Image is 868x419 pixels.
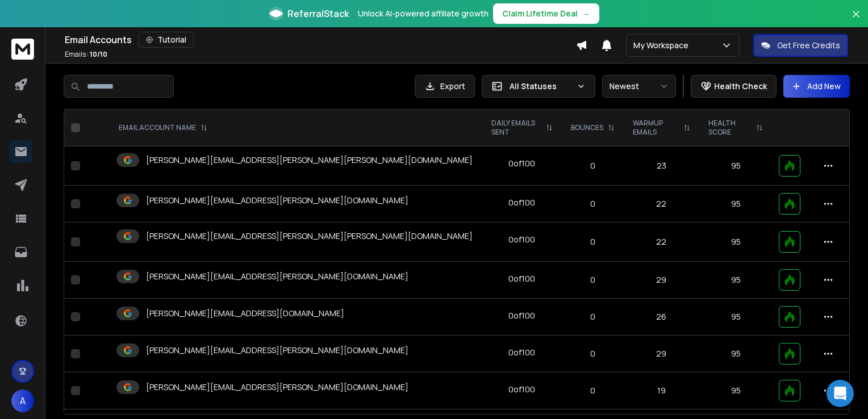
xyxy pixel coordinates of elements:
button: Get Free Credits [753,34,848,57]
td: 95 [699,372,772,409]
p: 0 [569,274,617,286]
td: 22 [624,223,700,262]
div: 0 of 100 [508,384,535,395]
p: Get Free Credits [777,40,840,51]
div: EMAIL ACCOUNT NAME [119,123,207,132]
td: 95 [699,186,772,223]
div: 0 of 100 [508,234,535,245]
span: → [582,8,590,19]
p: [PERSON_NAME][EMAIL_ADDRESS][DOMAIN_NAME] [146,308,344,319]
div: Open Intercom Messenger [827,380,854,407]
p: WARMUP EMAILS [633,119,679,137]
div: 0 of 100 [508,347,535,358]
div: 0 of 100 [508,273,535,284]
button: Add New [783,75,850,98]
p: Unlock AI-powered affiliate growth [358,8,489,19]
button: Tutorial [139,32,194,48]
p: Emails : [65,50,107,59]
button: Health Check [691,75,777,98]
p: [PERSON_NAME][EMAIL_ADDRESS][PERSON_NAME][DOMAIN_NAME] [146,271,408,282]
td: 95 [699,146,772,186]
td: 19 [624,372,700,409]
button: Newest [602,75,676,98]
td: 95 [699,262,772,299]
td: 95 [699,299,772,336]
p: [PERSON_NAME][EMAIL_ADDRESS][PERSON_NAME][DOMAIN_NAME] [146,195,408,206]
td: 95 [699,223,772,262]
p: All Statuses [510,81,572,92]
p: 0 [569,198,617,209]
td: 23 [624,146,700,186]
p: [PERSON_NAME][EMAIL_ADDRESS][PERSON_NAME][PERSON_NAME][DOMAIN_NAME] [146,231,473,242]
p: 0 [569,348,617,359]
button: Export [415,75,475,98]
div: 0 of 100 [508,197,535,208]
button: A [11,389,34,412]
p: [PERSON_NAME][EMAIL_ADDRESS][PERSON_NAME][PERSON_NAME][DOMAIN_NAME] [146,154,473,166]
p: 0 [569,385,617,396]
button: Claim Lifetime Deal→ [493,3,599,24]
p: HEALTH SCORE [708,119,752,137]
div: 0 of 100 [508,158,535,169]
p: DAILY EMAILS SENT [491,119,541,137]
p: [PERSON_NAME][EMAIL_ADDRESS][PERSON_NAME][DOMAIN_NAME] [146,382,408,393]
p: BOUNCES [571,123,603,132]
p: Health Check [714,81,767,92]
span: ReferralStack [287,7,349,20]
span: 10 / 10 [90,49,107,59]
td: 22 [624,186,700,223]
button: Close banner [849,7,863,34]
div: 0 of 100 [508,310,535,321]
td: 29 [624,336,700,372]
p: [PERSON_NAME][EMAIL_ADDRESS][PERSON_NAME][DOMAIN_NAME] [146,345,408,356]
div: Email Accounts [65,32,576,48]
td: 29 [624,262,700,299]
p: 0 [569,311,617,322]
td: 95 [699,336,772,372]
td: 26 [624,299,700,336]
p: My Workspace [633,40,693,51]
p: 0 [569,160,617,171]
p: 0 [569,236,617,248]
